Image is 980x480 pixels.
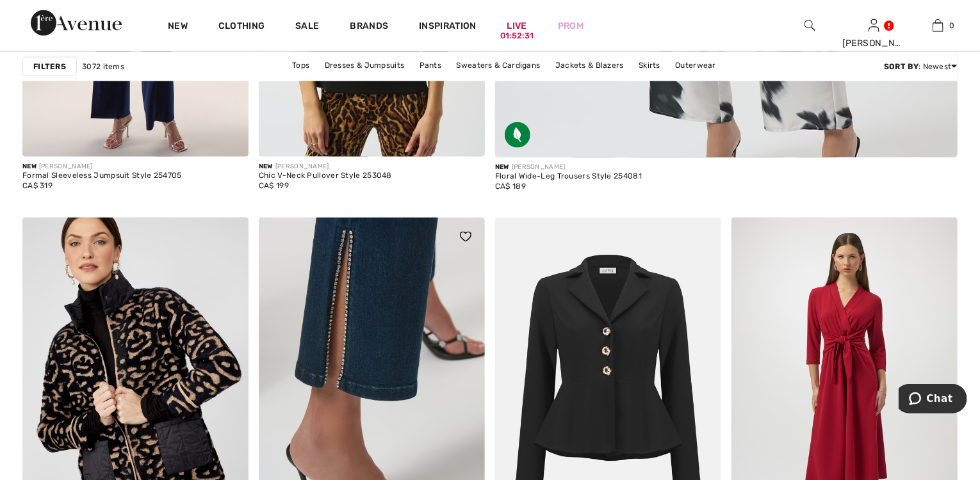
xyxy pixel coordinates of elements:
a: Sign In [869,19,879,31]
strong: Filters [33,60,66,72]
a: Pants [413,56,448,73]
strong: Sort By [884,61,919,70]
a: Brands [350,20,389,34]
span: New [495,163,509,171]
img: My Info [869,18,879,33]
img: heart_black_full.svg [460,232,471,242]
iframe: Opens a widget where you can chat to one of our agents [899,384,967,416]
img: search the website [804,18,815,33]
img: 1ère Avenue [31,10,122,36]
a: Sweaters & Cardigans [450,56,547,73]
span: CA$ 319 [22,181,53,190]
div: [PERSON_NAME] [495,163,642,172]
div: [PERSON_NAME] [22,162,182,172]
span: New [22,163,37,170]
a: Sale [295,20,319,34]
div: [PERSON_NAME] [259,162,392,172]
a: Tops [286,56,316,73]
a: Clothing [218,20,265,34]
a: Prom [558,19,584,33]
div: Chic V-Neck Pullover Style 253048 [259,172,392,180]
span: CA$ 199 [259,181,289,190]
a: Jackets & Blazers [549,56,630,73]
div: [PERSON_NAME] [842,36,905,50]
span: Inspiration [419,20,476,34]
a: Dresses & Jumpsuits [318,56,411,73]
a: New [168,20,188,34]
span: 0 [950,20,955,31]
div: Formal Sleeveless Jumpsuit Style 254705 [22,172,182,180]
img: My Bag [933,18,943,33]
img: Sustainable Fabric [505,122,530,148]
a: Skirts [632,56,667,73]
div: Floral Wide-Leg Trousers Style 254081 [495,172,642,181]
span: CA$ 189 [495,182,526,191]
a: Outerwear [669,56,723,73]
span: 3072 items [82,60,124,72]
div: 01:52:31 [500,30,534,42]
a: 0 [906,18,969,33]
div: : Newest [884,60,958,72]
a: Live01:52:31 [507,19,527,33]
span: New [259,163,273,170]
